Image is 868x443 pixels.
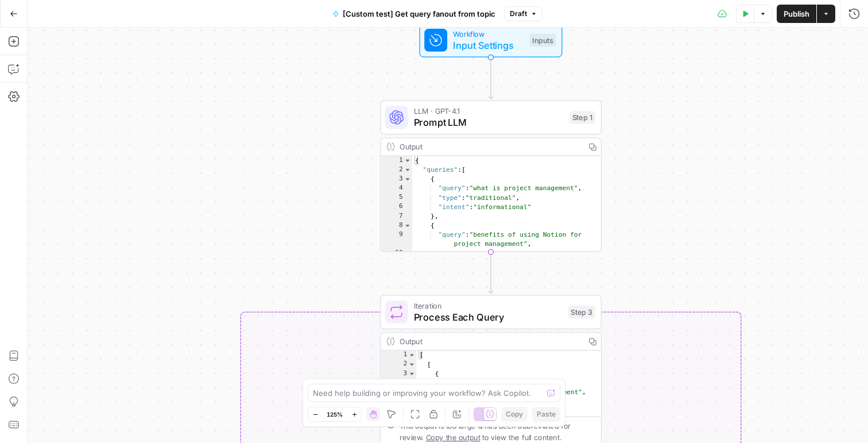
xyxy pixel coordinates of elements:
div: 9 [381,230,412,249]
span: Toggle code folding, rows 3 through 7 [404,175,412,184]
div: 1 [381,156,412,165]
span: Copy the output [426,433,480,441]
span: Toggle code folding, rows 1 through 54 [404,156,412,165]
span: [Custom test] Get query fanout from topic [343,8,495,20]
span: Publish [784,8,809,20]
div: WorkflowInput SettingsInputs [380,23,602,57]
div: 1 [381,350,416,360]
span: Toggle code folding, rows 8 through 12 [404,221,412,230]
button: Publish [777,5,816,23]
span: Draft [510,9,527,19]
span: Toggle code folding, rows 2 through 109 [408,360,416,369]
div: Step 1 [569,111,595,124]
span: LLM · GPT-4.1 [414,105,564,117]
div: 2 [381,360,416,369]
span: Toggle code folding, rows 1 through 208 [408,350,416,360]
span: Workflow [453,28,524,40]
div: 4 [381,184,412,193]
span: Copy [506,409,523,419]
span: 125% [327,410,343,419]
div: Output [400,336,580,347]
div: LLM · GPT-4.1Prompt LLMStep 1Output{ "queries":[ { "query":"what is project management", "type":"... [380,100,602,252]
div: 3 [381,175,412,184]
span: Paste [537,409,556,419]
g: Edge from start to step_1 [489,57,493,99]
span: Iteration [414,300,563,311]
div: 10 [381,249,412,258]
div: 2 [381,165,412,175]
div: 6 [381,203,412,212]
div: Output [400,141,580,152]
button: Copy [501,407,528,422]
g: Edge from step_1 to step_3 [489,252,493,293]
button: Draft [505,6,542,21]
span: Input Settings [453,38,524,52]
span: Prompt LLM [414,115,564,130]
div: Inputs [529,34,556,47]
span: Process Each Query [414,310,563,324]
button: Paste [532,407,560,422]
div: Step 3 [568,306,595,318]
span: Toggle code folding, rows 2 through 53 [404,165,412,175]
div: 3 [381,369,416,379]
span: Toggle code folding, rows 3 through 15 [408,369,416,379]
button: [Custom test] Get query fanout from topic [325,5,502,23]
div: This output is too large & has been abbreviated for review. to view the full content. [400,420,595,443]
div: 7 [381,212,412,221]
div: 5 [381,193,412,202]
div: 8 [381,221,412,230]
